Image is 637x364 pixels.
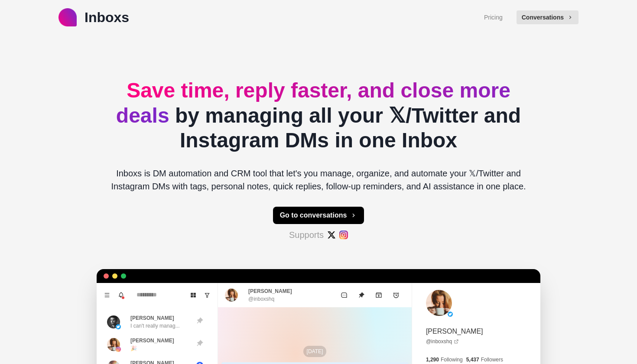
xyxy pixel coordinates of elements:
[116,79,510,127] span: Save time, reply faster, and close more deals
[84,7,129,28] p: Inboxs
[387,286,405,304] button: Add reminder
[426,356,439,364] p: 1,290
[107,338,120,351] img: picture
[114,288,128,302] button: Notifications
[100,288,114,302] button: Menu
[481,356,503,364] p: Followers
[441,356,463,364] p: Following
[116,324,121,329] img: picture
[130,322,180,330] p: I can't really manag...
[225,289,238,302] img: picture
[327,231,336,239] img: #
[200,288,214,302] button: Show unread conversations
[303,346,327,357] p: [DATE]
[426,290,452,316] img: picture
[426,338,459,345] a: @inboxshq
[107,315,120,328] img: picture
[58,7,129,28] a: logoInboxs
[130,314,174,322] p: [PERSON_NAME]
[335,286,353,304] button: Mark as unread
[426,326,483,337] p: [PERSON_NAME]
[186,288,200,302] button: Board View
[370,286,387,304] button: Archive
[58,8,77,26] img: logo
[353,286,370,304] button: Unpin
[484,13,503,22] a: Pricing
[104,167,533,193] p: Inboxs is DM automation and CRM tool that let's you manage, organize, and automate your 𝕏/Twitter...
[104,78,533,153] h2: by managing all your 𝕏/Twitter and Instagram DMs in one Inbox
[273,207,364,224] button: Go to conversations
[248,295,274,303] p: @inboxshq
[130,337,174,344] p: [PERSON_NAME]
[116,347,121,352] img: picture
[448,312,453,317] img: picture
[339,231,348,239] img: #
[289,228,324,241] p: Supports
[466,356,479,364] p: 5,437
[130,344,137,352] p: 🎉
[517,10,578,24] button: Conversations
[248,287,292,295] p: [PERSON_NAME]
